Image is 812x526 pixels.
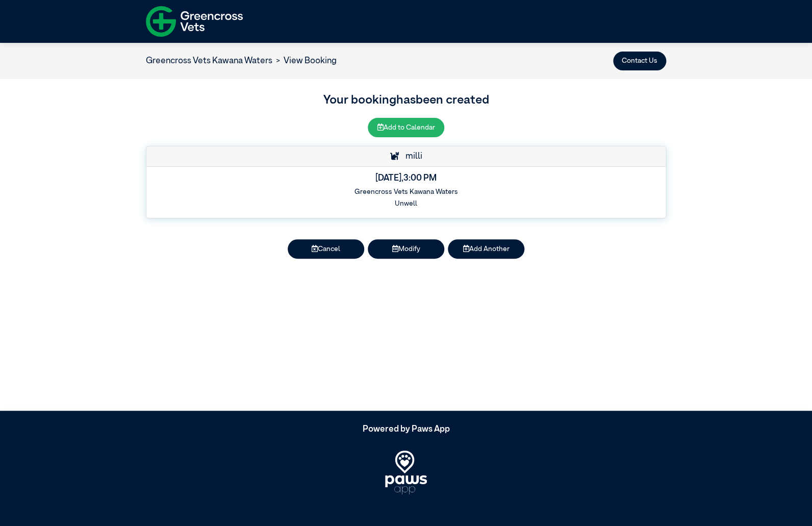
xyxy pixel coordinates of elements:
a: Greencross Vets Kawana Waters [146,57,272,65]
li: View Booking [272,55,337,68]
h6: Greencross Vets Kawana Waters [154,188,659,196]
nav: breadcrumb [146,55,337,68]
img: PawsApp [385,450,427,494]
h5: Powered by Paws App [146,424,666,435]
h5: [DATE] , 3:00 PM [154,173,659,184]
button: Add to Calendar [368,118,444,137]
button: Contact Us [613,52,666,70]
button: Add Another [448,239,524,258]
span: milli [400,152,422,161]
h3: Your booking has been created [146,91,666,110]
h6: Unwell [154,199,659,208]
img: f-logo [146,3,243,40]
button: Cancel [288,239,364,258]
button: Modify [368,239,444,258]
